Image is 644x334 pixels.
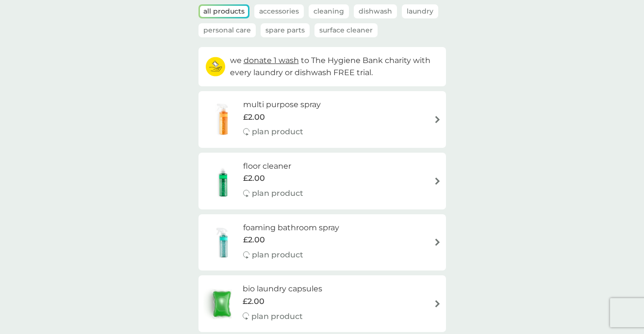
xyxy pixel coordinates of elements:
h6: multi purpose spray [243,98,321,111]
span: £2.00 [243,111,265,124]
button: Spare Parts [261,23,310,37]
img: bio laundry capsules [203,287,240,321]
button: Personal Care [198,23,256,37]
img: arrow right [434,300,441,307]
span: £2.00 [243,172,265,185]
span: donate 1 wash [244,56,299,65]
button: Cleaning [309,4,349,18]
span: £2.00 [243,234,265,246]
p: plan product [252,249,303,261]
img: arrow right [434,239,441,246]
p: plan product [252,187,303,200]
h6: foaming bathroom spray [243,222,339,234]
img: foaming bathroom spray [203,225,243,259]
img: multi purpose spray [203,102,243,136]
button: all products [200,6,248,17]
p: plan product [252,126,303,138]
p: we to The Hygiene Bank charity with every laundry or dishwash FREE trial. [230,54,439,79]
button: Laundry [402,4,438,18]
h6: floor cleaner [243,160,303,173]
img: floor cleaner [203,164,243,198]
p: plan product [251,310,303,323]
img: arrow right [434,177,441,185]
button: Surface Cleaner [314,23,378,37]
h6: bio laundry capsules [243,283,322,295]
img: arrow right [434,116,441,123]
button: Accessories [254,4,304,18]
span: £2.00 [243,295,264,308]
button: Dishwash [354,4,397,18]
